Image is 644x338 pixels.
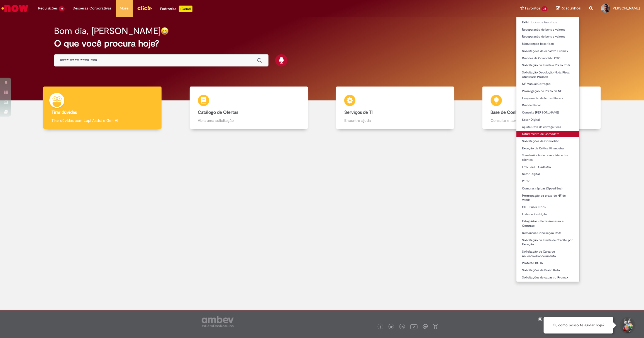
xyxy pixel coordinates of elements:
[52,118,153,123] p: Tirar dúvidas com Lupi Assist e Gen Ai
[516,267,579,273] a: Solicitações de Prazo Rota
[59,6,65,11] span: 10
[516,171,579,177] a: Setor Digital
[198,118,300,123] p: Abra uma solicitação
[516,275,579,281] a: Solicitações de cadastro Promax
[161,27,169,35] img: happy-face.png
[160,6,192,12] div: Padroniza
[202,316,234,327] img: logo_footer_ambev_rotulo_gray.png
[516,19,579,26] a: Exibir todos os Favoritos
[516,17,580,282] ul: Favoritos
[390,326,393,329] img: logo_footer_twitter.png
[619,317,636,334] button: Iniciar Conversa de Suporte
[516,62,579,68] a: Solicitação de Limite e Prazo Rota
[516,81,579,87] a: NF Manual Correção
[516,193,579,203] a: Prorrogação de prazo de NF de Venda
[516,110,579,116] a: Consulta [PERSON_NAME]
[491,118,592,123] p: Consulte e aprenda
[561,6,581,11] span: Rascunhos
[516,211,579,218] a: Lista de Restrição
[516,186,579,192] a: Compras rápidas (Speed Buy)
[410,323,418,330] img: logo_footer_youtube.png
[379,326,382,329] img: logo_footer_facebook.png
[556,6,581,11] a: Rascunhos
[1,3,29,14] img: ServiceNow
[516,204,579,210] a: GD - Busca Docs
[52,110,77,115] b: Tirar dúvidas
[491,110,537,115] b: Base de Conhecimento
[198,110,238,115] b: Catálogo de Ofertas
[516,124,579,130] a: Ajuste Data de entrega Bees
[544,317,613,334] div: Oi, como posso te ajudar hoje?
[516,178,579,184] a: Ponto
[516,218,579,229] a: Estagiários - Férias/recesso e Contrato
[525,6,540,11] span: Favoritos
[137,4,152,12] img: click_logo_yellow_360x200.png
[29,87,176,129] a: Tirar dúvidas Tirar dúvidas com Lupi Assist e Gen Ai
[344,118,446,123] p: Encontre ajuda
[73,6,112,11] span: Despesas Corporativas
[516,152,579,163] a: Transferência de comodato entre clientes
[516,88,579,94] a: Prorrogação de Prazo de NF
[469,87,615,129] a: Base de Conhecimento Consulte e aprenda
[516,95,579,102] a: Lançamento de Notas Fiscais
[423,324,428,329] img: logo_footer_workplace.png
[54,26,161,36] h2: Bom dia, [PERSON_NAME]
[516,230,579,236] a: Demandas Conciliação Rota
[516,260,579,266] a: Protesto ROTA
[322,87,469,129] a: Serviços de TI Encontre ajuda
[516,145,579,152] a: Exceção da Crítica Financeira
[176,87,322,129] a: Catálogo de Ofertas Abra uma solicitação
[516,34,579,40] a: Recuperação de bens e valores
[516,55,579,61] a: Dúvidas de Comodato CSC
[516,237,579,248] a: Solicitação de Limite de Credito por Exceção
[516,131,579,137] a: Faturamento de Comodato
[541,6,548,11] span: 32
[120,6,129,11] span: More
[516,27,579,33] a: Recuperação de bens e valores
[344,110,373,115] b: Serviços de TI
[516,249,579,259] a: Solicitação de Carta de Anuência/Cancelamento
[433,324,438,329] img: logo_footer_naosei.png
[516,70,579,80] a: Solicitação Devolução Nota Fiscal Atualizada Promax
[179,6,192,12] p: +GenAi
[516,117,579,123] a: Setor Digital
[516,102,579,108] a: Dúvida Fiscal
[516,41,579,47] a: Manutenção base foco
[401,325,404,329] img: logo_footer_linkedin.png
[612,6,640,11] span: [PERSON_NAME]
[516,164,579,170] a: Erro Bees - Cadastro
[38,6,58,11] span: Requisições
[516,48,579,54] a: Solicitações de cadastro Promax
[54,39,590,48] h2: O que você procura hoje?
[516,138,579,144] a: Solicitações de Comodato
